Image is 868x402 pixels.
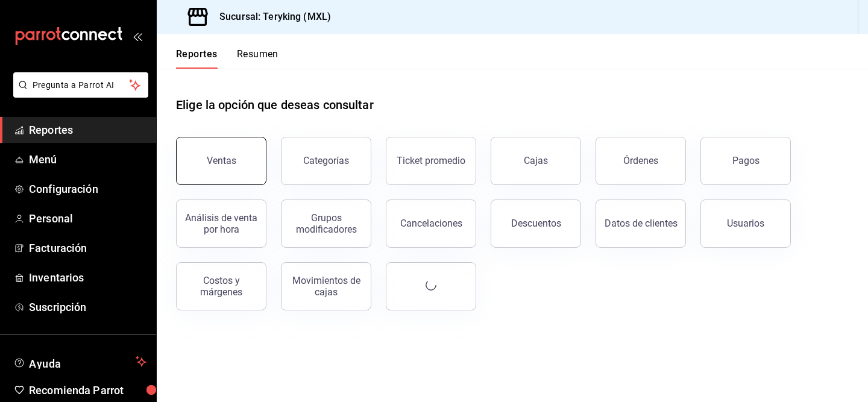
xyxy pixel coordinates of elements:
h3: Sucursal: Teryking (MXL) [210,10,331,24]
div: Cancelaciones [400,218,462,229]
div: Movimientos de cajas [289,275,363,298]
button: Pagos [700,137,791,185]
button: Descuentos [491,199,581,248]
div: Análisis de venta por hora [184,212,259,235]
div: Ticket promedio [397,155,465,166]
span: Reportes [29,122,146,138]
span: Recomienda Parrot [29,382,146,398]
span: Inventarios [29,269,146,286]
button: Datos de clientes [596,199,686,248]
button: Resumen [237,48,278,69]
button: Cancelaciones [386,199,476,248]
span: Ayuda [29,354,131,369]
button: Costos y márgenes [176,262,266,310]
button: Usuarios [700,199,791,248]
button: Cajas [491,137,581,185]
span: Pregunta a Parrot AI [33,79,130,92]
span: Suscripción [29,299,146,315]
div: Ventas [207,155,236,166]
button: Órdenes [596,137,686,185]
button: Ventas [176,137,266,185]
div: Órdenes [623,155,658,166]
span: Configuración [29,181,146,197]
button: Categorías [281,137,371,185]
div: Grupos modificadores [289,212,363,235]
button: Grupos modificadores [281,199,371,248]
div: Costos y márgenes [184,275,259,298]
div: Categorías [303,155,349,166]
button: Movimientos de cajas [281,262,371,310]
button: open_drawer_menu [133,31,142,41]
div: Pagos [732,155,759,166]
div: Cajas [524,155,548,166]
span: Menú [29,151,146,168]
div: Datos de clientes [605,218,678,229]
span: Personal [29,210,146,227]
button: Reportes [176,48,218,69]
button: Ticket promedio [386,137,476,185]
div: navigation tabs [176,48,278,69]
button: Pregunta a Parrot AI [13,72,148,98]
div: Descuentos [511,218,561,229]
h1: Elige la opción que deseas consultar [176,96,374,114]
button: Análisis de venta por hora [176,199,266,248]
span: Facturación [29,240,146,256]
a: Pregunta a Parrot AI [8,87,148,100]
div: Usuarios [727,218,764,229]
